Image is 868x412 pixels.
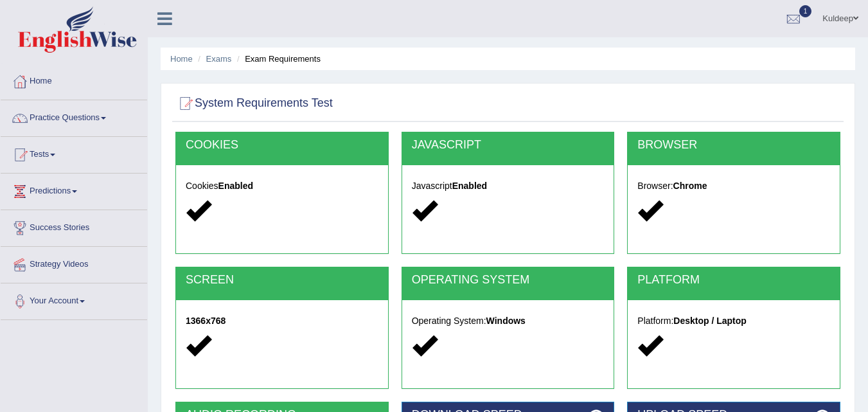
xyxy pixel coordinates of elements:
h5: Operating System: [412,316,605,326]
a: Exams [206,54,232,64]
strong: Enabled [452,181,487,191]
span: 1 [799,5,812,17]
a: Practice Questions [1,100,147,132]
a: Home [170,54,193,64]
h5: Javascript [412,181,605,191]
h5: Cookies [186,181,378,191]
strong: 1366x768 [186,316,226,326]
a: Your Account [1,283,147,316]
h5: Platform: [637,316,830,326]
a: Success Stories [1,210,147,242]
h2: PLATFORM [637,274,830,287]
a: Strategy Videos [1,247,147,279]
h2: COOKIES [186,139,378,152]
h2: JAVASCRIPT [412,139,605,152]
strong: Desktop / Laptop [673,316,747,326]
h2: System Requirements Test [175,94,333,113]
a: Predictions [1,174,147,206]
strong: Windows [486,316,526,326]
a: Tests [1,137,147,169]
h2: BROWSER [637,139,830,152]
h2: OPERATING SYSTEM [412,274,605,287]
h5: Browser: [637,181,830,191]
strong: Enabled [218,181,253,191]
strong: Chrome [673,181,707,191]
a: Home [1,64,147,96]
h2: SCREEN [186,274,378,287]
li: Exam Requirements [234,53,321,65]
